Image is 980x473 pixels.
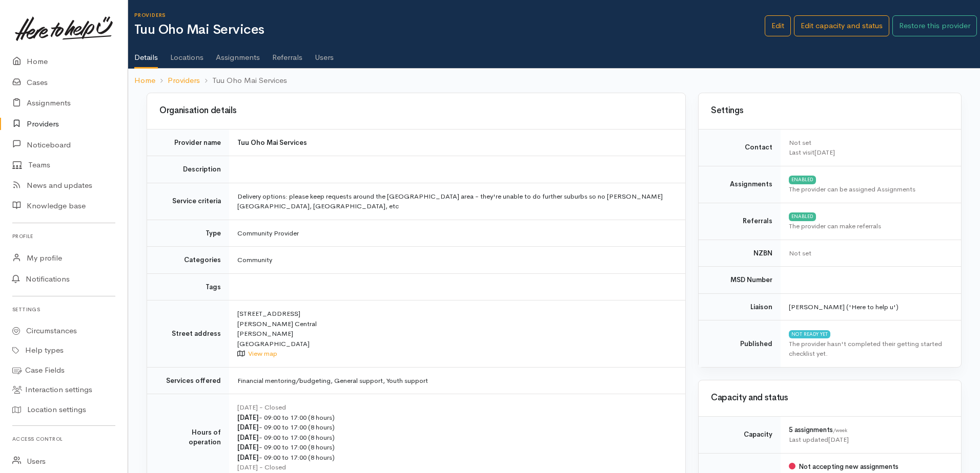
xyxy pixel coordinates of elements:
td: Delivery options: please keep requests around the [GEOGRAPHIC_DATA] area - they're unable to do f... [229,183,685,220]
div: Last visit [789,147,949,158]
td: Liaison [699,293,781,320]
nav: breadcrumb [128,69,980,93]
td: Community [229,247,685,274]
a: View map [248,349,277,358]
td: Contact [699,129,781,166]
td: Categories [147,247,229,274]
h3: Settings [711,106,949,116]
td: Capacity [699,416,781,453]
div: - 09:00 to 17:00 (8 hours) [237,413,673,423]
td: Published [699,320,781,367]
td: Type [147,220,229,247]
div: The provider can make referrals [789,221,949,231]
td: Street address [147,300,229,368]
h1: Tuu Oho Mai Services [134,23,765,37]
div: [DATE] - Closed [237,462,673,472]
a: Edit capacity and status [794,15,889,36]
h3: Organisation details [159,106,673,116]
a: Referrals [272,39,302,68]
div: 5 assignments [789,425,949,435]
td: NZBN [699,240,781,267]
div: - 09:00 to 17:00 (8 hours) [237,453,673,463]
td: [STREET_ADDRESS] [PERSON_NAME] Central [PERSON_NAME] [GEOGRAPHIC_DATA] [229,300,685,368]
b: [DATE] [237,423,259,432]
b: [DATE] [237,433,259,442]
td: MSD Number [699,267,781,294]
span: /week [833,427,847,434]
td: Community Provider [229,220,685,247]
time: [DATE] [828,435,849,444]
td: Assignments [699,166,781,203]
td: Referrals [699,203,781,240]
a: Providers [168,75,200,87]
a: Home [134,75,155,87]
a: Users [315,39,334,68]
h3: Capacity and status [711,393,949,403]
div: Not set [789,248,949,259]
b: Tuu Oho Mai Services [237,138,307,147]
h6: Settings [12,303,115,316]
div: NOT READY YET [789,330,830,338]
div: Last updated [789,435,949,445]
td: Financial mentoring/budgeting, General support, Youth support [229,367,685,394]
button: Restore this provider [892,15,977,36]
td: Tags [147,273,229,300]
td: Service criteria [147,183,229,220]
div: - 09:00 to 17:00 (8 hours) [237,442,673,453]
div: The provider hasn't completed their getting started checklist yet. [789,339,949,359]
div: ENABLED [789,212,816,221]
a: Edit [765,15,791,36]
a: Assignments [216,39,260,68]
td: Services offered [147,367,229,394]
b: [DATE] [237,413,259,422]
div: - 09:00 to 17:00 (8 hours) [237,433,673,443]
b: [DATE] [237,443,259,451]
div: Not accepting new assignments [789,462,949,472]
div: Not set [789,138,949,148]
td: Provider name [147,129,229,156]
div: ENABLED [789,176,816,184]
b: [DATE] [237,453,259,462]
a: Locations [170,39,203,68]
div: [DATE] - Closed [237,402,673,413]
div: The provider can be assigned Assignments [789,184,949,195]
h6: Profile [12,229,115,243]
li: Tuu Oho Mai Services [200,75,287,87]
h6: Access control [12,432,115,446]
time: [DATE] [814,148,835,157]
div: - 09:00 to 17:00 (8 hours) [237,422,673,433]
td: Description [147,156,229,183]
td: [PERSON_NAME] ('Here to help u') [781,293,961,320]
h6: Providers [134,12,765,18]
a: Details [134,39,158,69]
